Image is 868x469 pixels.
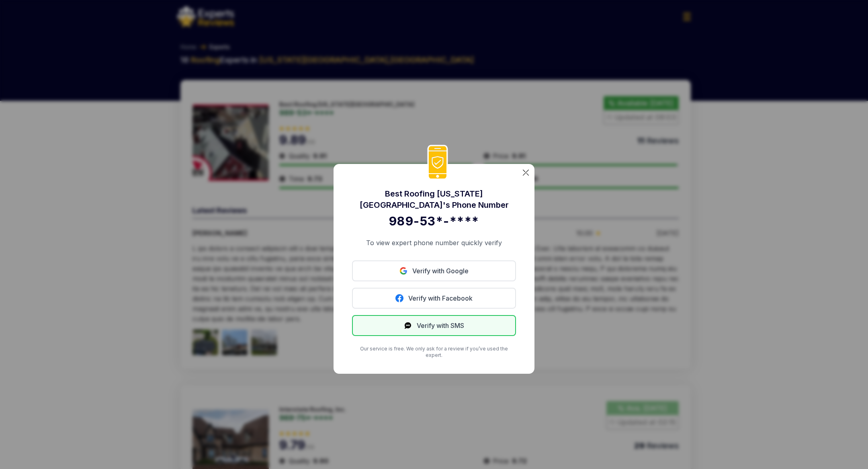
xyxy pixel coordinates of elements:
img: phoneIcon [427,145,448,180]
a: Verify with Google [352,260,516,281]
div: Best Roofing [US_STATE][GEOGRAPHIC_DATA] 's Phone Number [352,188,516,211]
p: Our service is free. We only ask for a review if you’ve used the expert. [352,346,516,358]
button: Verify with SMS [352,315,516,336]
button: Verify with Facebook [352,288,516,309]
p: To view expert phone number quickly verify [352,238,516,248]
iframe: OpenWidget widget [710,182,868,469]
img: categoryImgae [523,170,529,176]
